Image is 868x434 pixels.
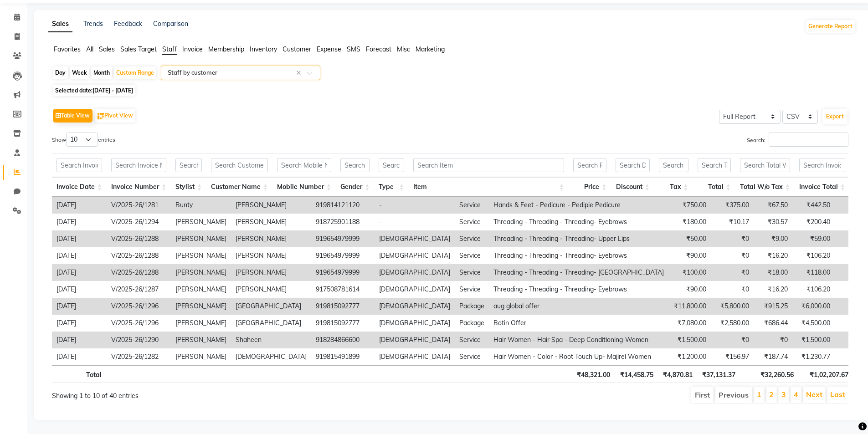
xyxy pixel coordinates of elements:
td: ₹6,000.00 [792,298,835,315]
td: Service [455,230,489,247]
label: Show entries [52,133,115,147]
span: Sales Target [120,45,157,53]
th: Invoice Total: activate to sort column ascending [795,177,850,197]
td: 919654979999 [311,247,375,264]
span: Forecast [366,45,391,53]
a: Last [830,390,845,399]
td: ₹5,800.00 [711,298,754,315]
span: Misc [397,45,410,53]
td: [PERSON_NAME] [231,281,311,298]
span: [DATE] - [DATE] [92,87,133,94]
td: [DEMOGRAPHIC_DATA] [375,332,455,348]
td: ₹4,500.00 [792,315,835,332]
td: Service [455,247,489,264]
th: ₹1,02,207.67 [798,365,853,383]
td: ₹187.74 [754,348,792,365]
td: [PERSON_NAME] [231,247,311,264]
td: [DATE] [52,298,107,315]
a: Next [806,390,822,399]
td: ₹11,800.00 [668,298,711,315]
input: Search Item [413,158,564,172]
td: [DATE] [52,197,107,214]
span: Selected date: [53,85,135,96]
th: ₹48,321.00 [572,365,615,383]
div: Month [91,66,112,79]
td: [DATE] [52,281,107,298]
td: [GEOGRAPHIC_DATA] [231,298,311,315]
td: [DEMOGRAPHIC_DATA] [375,348,455,365]
td: ₹100.00 [668,264,711,281]
td: Hair Women - Color - Root Touch Up- Majirel Women [489,348,668,365]
td: V/2025-26/1294 [107,214,171,230]
td: ₹0 [711,247,754,264]
td: V/2025-26/1288 [107,264,171,281]
td: Hair Women - Hair Spa - Deep Conditioning-Women [489,332,668,348]
td: V/2025-26/1290 [107,332,171,348]
td: ₹686.44 [754,315,792,332]
td: V/2025-26/1282 [107,348,171,365]
span: Marketing [416,45,445,53]
td: [PERSON_NAME] [171,247,231,264]
td: ₹16.20 [754,247,792,264]
td: [DATE] [52,348,107,365]
td: [PERSON_NAME] [231,214,311,230]
a: Feedback [114,20,142,28]
a: 2 [769,390,774,399]
td: - [375,214,455,230]
td: Botin Offer [489,315,668,332]
td: ₹118.00 [792,264,835,281]
td: V/2025-26/1288 [107,247,171,264]
td: [DATE] [52,230,107,247]
td: [DEMOGRAPHIC_DATA] [375,230,455,247]
span: Expense [317,45,341,53]
div: Week [70,66,89,79]
td: V/2025-26/1288 [107,230,171,247]
a: Comparison [153,20,188,28]
input: Search Total [698,158,731,172]
td: [GEOGRAPHIC_DATA] [231,315,311,332]
a: 4 [794,390,798,399]
td: Service [455,332,489,348]
td: ₹0 [754,332,792,348]
th: Tax: activate to sort column ascending [654,177,693,197]
td: ₹30.57 [754,214,792,230]
th: Discount: activate to sort column ascending [611,177,654,197]
td: 919815491899 [311,348,375,365]
td: aug global offer [489,298,668,315]
td: Service [455,281,489,298]
td: 919815092777 [311,315,375,332]
th: Gender: activate to sort column ascending [336,177,374,197]
input: Search Discount [616,158,650,172]
td: Hands & Feet - Pedicure - Pedipie Pedicure [489,197,668,214]
a: Trends [83,20,103,28]
th: Total W/o Tax: activate to sort column ascending [735,177,795,197]
td: 919654979999 [311,230,375,247]
td: [DATE] [52,315,107,332]
input: Search Invoice Number [111,158,166,172]
span: Membership [208,45,244,53]
button: Generate Report [806,20,855,33]
td: 918284866600 [311,332,375,348]
td: ₹2,580.00 [711,315,754,332]
td: ₹442.50 [792,197,835,214]
td: [DEMOGRAPHIC_DATA] [375,247,455,264]
td: [PERSON_NAME] [231,197,311,214]
td: 919814121120 [311,197,375,214]
td: [PERSON_NAME] [171,298,231,315]
th: ₹4,870.81 [658,365,697,383]
td: Threading - Threading - Threading- Eyebrows [489,281,668,298]
span: Staff [162,45,177,53]
select: Showentries [66,133,98,147]
td: ₹1,230.77 [792,348,835,365]
input: Search Type [379,158,404,172]
button: Pivot View [95,109,135,123]
th: Mobile Number: activate to sort column ascending [272,177,336,197]
td: - [375,197,455,214]
span: All [86,45,93,53]
input: Search Customer Name [211,158,268,172]
th: Customer Name: activate to sort column ascending [206,177,272,197]
td: ₹750.00 [668,197,711,214]
td: ₹180.00 [668,214,711,230]
td: ₹0 [711,281,754,298]
div: Day [53,66,68,79]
